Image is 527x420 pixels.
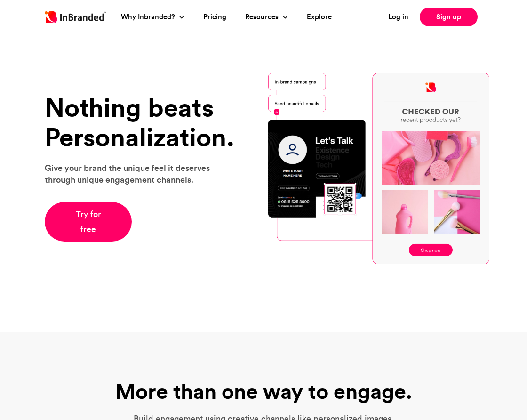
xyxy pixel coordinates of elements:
[45,202,132,242] a: Try for free
[420,8,478,26] a: Sign up
[121,12,177,23] a: Why Inbranded?
[388,12,408,23] a: Log in
[45,93,219,153] h1: Nothing beats Personalization.
[45,162,219,186] p: Give your brand the unique feel it deserves through unique engagement channels.
[45,11,106,23] img: Inbranded
[245,12,281,23] a: Resources
[99,379,428,404] h1: More than one way to engage.
[203,12,226,23] a: Pricing
[307,12,332,23] a: Explore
